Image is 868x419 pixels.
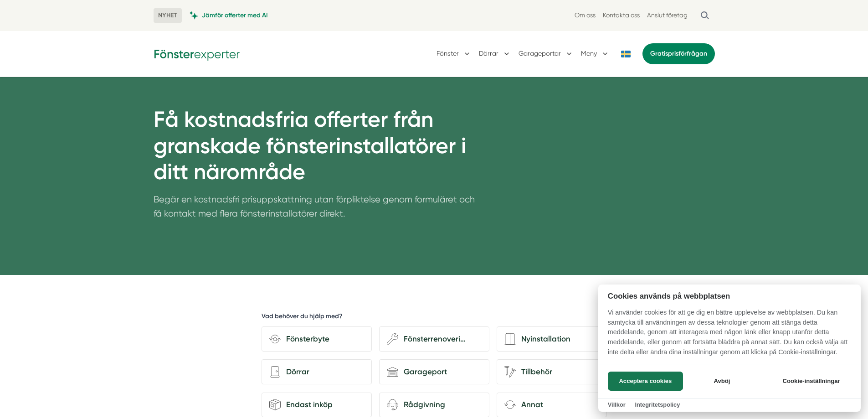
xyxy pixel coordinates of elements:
[635,401,680,408] a: Integritetspolicy
[598,308,861,363] p: Vi använder cookies för att ge dig en bättre upplevelse av webbplatsen. Du kan samtycka till anvä...
[598,292,861,300] h2: Cookies används på webbplatsen
[608,401,626,408] a: Villkor
[608,372,683,391] button: Acceptera cookies
[686,372,758,391] button: Avböj
[771,372,851,391] button: Cookie-inställningar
